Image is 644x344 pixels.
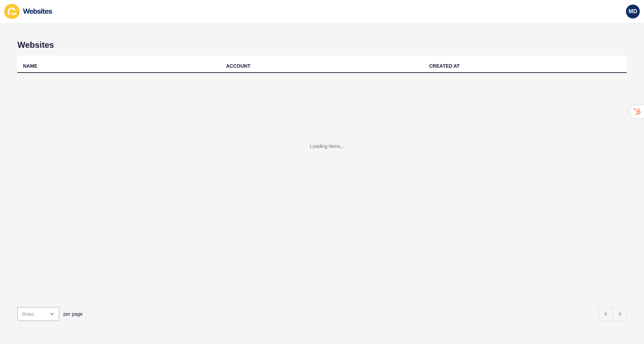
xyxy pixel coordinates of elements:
[429,62,460,69] div: CREATED AT
[17,307,59,321] div: open menu
[23,62,37,69] div: NAME
[226,62,250,69] div: ACCOUNT
[17,40,627,50] h1: Websites
[310,143,344,150] div: Loading items...
[63,311,83,317] span: per page
[629,8,637,15] span: MD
